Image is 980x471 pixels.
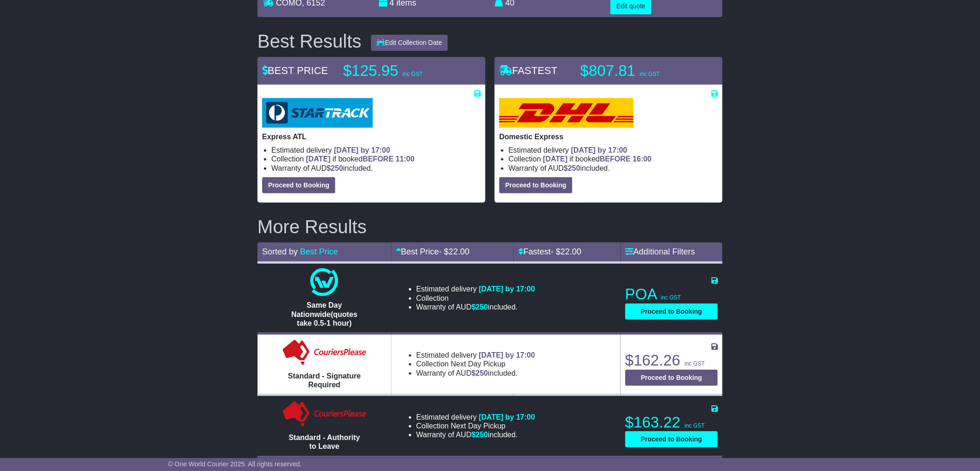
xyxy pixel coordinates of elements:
[396,247,470,256] a: Best Price- $22.00
[310,268,338,296] img: One World Courier: Same Day Nationwide(quotes take 0.5-1 hour)
[625,247,695,256] a: Additional Filters
[625,431,718,447] button: Proceed to Booking
[571,146,628,154] span: [DATE] by 17:00
[396,155,415,163] span: 11:00
[416,430,535,439] li: Warranty of AUD included.
[168,460,302,468] span: © One World Courier 2025. All rights reserved.
[476,303,488,311] span: 250
[416,351,535,359] li: Estimated delivery
[479,285,535,293] span: [DATE] by 17:00
[262,177,335,193] button: Proceed to Booking
[439,247,470,256] span: - $
[306,155,415,163] span: if booked
[471,431,488,439] span: $
[518,247,581,256] a: Fastest- $22.00
[685,422,704,429] span: inc GST
[416,421,535,430] li: Collection
[271,164,481,173] li: Warranty of AUD included.
[625,304,718,320] button: Proceed to Booking
[271,146,481,155] li: Estimated delivery
[262,65,328,76] span: BEST PRICE
[306,155,331,163] span: [DATE]
[262,247,298,256] span: Sorted by
[416,294,535,303] li: Collection
[564,164,580,172] span: $
[661,294,681,301] span: inc GST
[416,369,535,378] li: Warranty of AUD included.
[633,155,652,163] span: 16:00
[288,372,361,389] span: Standard - Signature Required
[568,164,580,172] span: 250
[281,339,368,367] img: Couriers Please: Standard - Signature Required
[416,303,535,311] li: Warranty of AUD included.
[262,98,373,128] img: StarTrack: Express ATL
[499,132,718,141] p: Domestic Express
[451,360,506,368] span: Next Day Pickup
[543,155,652,163] span: if booked
[543,155,568,163] span: [DATE]
[625,413,718,432] p: $163.22
[253,31,366,51] div: Best Results
[471,303,488,311] span: $
[580,62,696,80] p: $807.81
[509,164,718,173] li: Warranty of AUD included.
[281,401,368,428] img: Couriers Please: Standard - Authority to Leave
[479,351,535,359] span: [DATE] by 17:00
[476,431,488,439] span: 250
[289,434,360,450] span: Standard - Authority to Leave
[416,285,535,293] li: Estimated delivery
[471,369,488,377] span: $
[343,62,459,80] p: $125.95
[551,247,581,256] span: - $
[258,217,722,237] h2: More Results
[416,359,535,368] li: Collection
[509,155,718,163] li: Collection
[371,35,448,51] button: Edit Collection Date
[449,247,470,256] span: 22.00
[600,155,631,163] span: BEFORE
[499,65,558,76] span: FASTEST
[625,370,718,386] button: Proceed to Booking
[271,155,481,163] li: Collection
[363,155,394,163] span: BEFORE
[451,422,506,430] span: Next Day Pickup
[334,146,390,154] span: [DATE] by 17:00
[300,247,338,256] a: Best Price
[685,360,704,367] span: inc GST
[402,71,422,77] span: inc GST
[509,146,718,155] li: Estimated delivery
[262,132,481,141] p: Express ATL
[479,413,535,421] span: [DATE] by 17:00
[625,285,718,304] p: POA
[560,247,581,256] span: 22.00
[327,164,343,172] span: $
[291,301,358,327] span: Same Day Nationwide(quotes take 0.5-1 hour)
[331,164,343,172] span: 250
[499,98,634,128] img: DHL: Domestic Express
[499,177,572,193] button: Proceed to Booking
[476,369,488,377] span: 250
[416,413,535,421] li: Estimated delivery
[640,71,660,77] span: inc GST
[625,351,718,370] p: $162.26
